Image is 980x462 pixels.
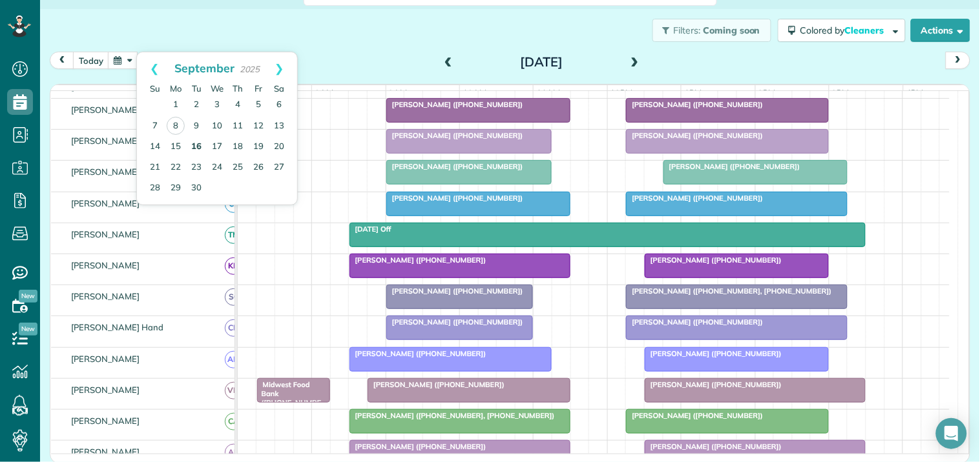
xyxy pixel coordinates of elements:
button: prev [50,52,74,69]
span: AH [225,444,242,461]
span: [PERSON_NAME] Hand [68,322,166,332]
span: CA [225,413,242,430]
a: 9 [186,116,207,137]
span: CH [225,319,242,337]
span: [PERSON_NAME] ([PHONE_NUMBER]) [625,411,764,420]
span: [PERSON_NAME] ([PHONE_NUMBER]) [663,162,801,171]
span: 10am [460,88,489,98]
span: [PERSON_NAME] [68,354,143,364]
span: Friday [255,83,262,94]
span: [PERSON_NAME] [68,136,143,146]
span: [PERSON_NAME] ([PHONE_NUMBER]) [386,317,524,326]
span: 3pm [829,88,852,98]
a: 14 [145,137,165,157]
span: Midwest Food Bank ([PHONE_NUMBER]) [256,380,322,417]
a: 3 [207,95,227,115]
span: [PERSON_NAME] ([PHONE_NUMBER], [PHONE_NUMBER]) [349,411,556,420]
span: Monday [170,83,182,94]
span: KD [225,257,242,275]
span: New [19,290,37,303]
button: next [946,52,970,69]
span: Colored by [800,25,889,36]
span: [PERSON_NAME] ([PHONE_NUMBER]) [386,100,524,109]
a: 2 [186,95,207,115]
button: today [73,52,109,69]
a: 15 [165,137,186,157]
a: 26 [248,157,269,178]
span: [PERSON_NAME] ([PHONE_NUMBER]) [625,194,764,203]
a: 10 [207,116,227,137]
a: 11 [227,116,248,137]
span: 12pm [608,88,636,98]
span: September [174,61,235,75]
a: 7 [145,116,165,137]
span: [PERSON_NAME] [68,105,143,115]
span: [PERSON_NAME] [68,416,143,426]
span: [PERSON_NAME] ([PHONE_NUMBER]) [386,286,524,296]
span: 11am [534,88,563,98]
span: 8am [312,88,336,98]
a: 22 [165,157,186,178]
span: Filters: [674,25,701,36]
span: [PERSON_NAME] ([PHONE_NUMBER]) [644,256,782,265]
span: 2025 [240,64,260,74]
span: [PERSON_NAME] [68,229,143,239]
span: Cleaners [845,25,886,36]
span: [PERSON_NAME] [68,385,143,395]
a: 1 [165,95,186,115]
a: 6 [269,95,289,115]
a: 20 [269,137,289,157]
button: Colored byCleaners [778,19,906,42]
a: 5 [248,95,269,115]
span: [PERSON_NAME] [68,291,143,301]
span: 1pm [682,88,704,98]
span: Sunday [150,83,160,94]
span: [PERSON_NAME] ([PHONE_NUMBER]) [644,380,782,389]
span: TM [225,226,242,244]
a: 30 [186,178,207,199]
span: [PERSON_NAME] ([PHONE_NUMBER]) [644,442,782,451]
span: [PERSON_NAME] ([PHONE_NUMBER]) [349,349,487,358]
span: [PERSON_NAME] ([PHONE_NUMBER]) [644,349,782,358]
span: [PERSON_NAME] [68,260,143,270]
a: 13 [269,116,289,137]
span: [PERSON_NAME] ([PHONE_NUMBER]) [386,162,524,171]
span: [PERSON_NAME] ([PHONE_NUMBER]) [625,100,764,109]
span: [DATE] Off [349,225,392,234]
span: [PERSON_NAME] ([PHONE_NUMBER]) [386,194,524,203]
span: [PERSON_NAME] ([PHONE_NUMBER]) [386,131,524,140]
a: 18 [227,137,248,157]
span: New [19,323,37,336]
span: SC [225,288,242,306]
a: 21 [145,157,165,178]
a: 28 [145,178,165,199]
span: [PERSON_NAME] [68,166,143,177]
a: 8 [167,117,185,135]
div: Open Intercom Messenger [936,418,967,449]
a: 12 [248,116,269,137]
span: 2pm [756,88,778,98]
span: [PERSON_NAME] ([PHONE_NUMBER]) [625,131,764,140]
a: Prev [137,52,172,85]
span: [PERSON_NAME] ([PHONE_NUMBER]) [349,256,487,265]
span: [PERSON_NAME] [68,447,143,457]
a: 27 [269,157,289,178]
span: [PERSON_NAME] ([PHONE_NUMBER]) [349,442,487,451]
span: [PERSON_NAME] [68,198,143,208]
a: 19 [248,137,269,157]
a: 29 [165,178,186,199]
span: [PERSON_NAME] ([PHONE_NUMBER]) [625,317,764,326]
span: 9am [386,88,410,98]
span: Thursday [233,83,243,94]
span: AM [225,351,242,368]
a: 23 [186,157,207,178]
a: 4 [227,95,248,115]
a: 25 [227,157,248,178]
a: 24 [207,157,227,178]
span: 4pm [904,88,926,98]
h2: [DATE] [461,55,622,69]
a: 17 [207,137,227,157]
span: [PERSON_NAME] ([PHONE_NUMBER]) [367,380,505,389]
span: Wednesday [211,83,224,94]
span: VM [225,382,242,399]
